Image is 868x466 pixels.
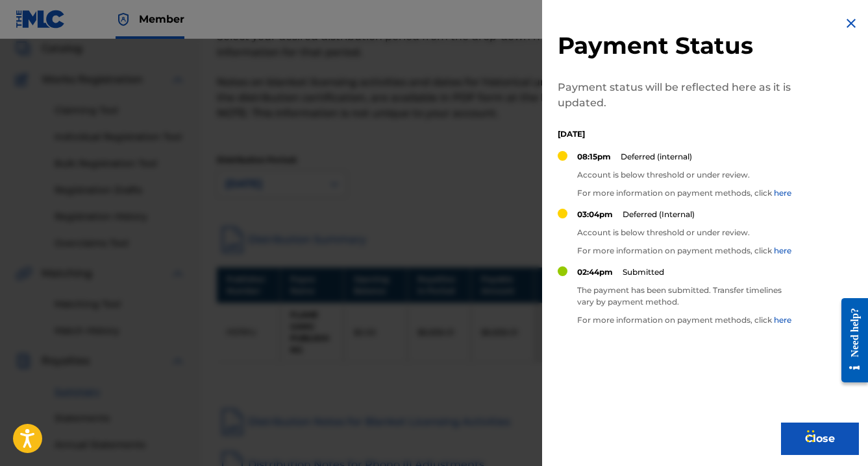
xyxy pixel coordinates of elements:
iframe: Resource Center [832,287,868,394]
p: The payment has been submitted. Transfer timelines vary by payment method. [577,285,798,308]
p: For more information on payment methods, click [577,187,791,199]
p: Payment status will be reflected here as it is updated. [558,80,798,111]
p: For more information on payment methods, click [577,245,791,257]
span: Member [139,12,184,27]
h2: Payment Status [558,31,798,60]
button: Close [781,423,859,455]
a: here [774,315,791,325]
p: 08:15pm [577,151,611,163]
div: Drag [807,417,815,456]
p: Submitted [623,266,664,278]
p: For more information on payment methods, click [577,314,798,326]
a: here [774,188,791,198]
p: 02:44pm [577,266,613,278]
p: Deferred (Internal) [623,209,695,220]
p: Account is below threshold or under review. [577,169,791,181]
p: Account is below threshold or under review. [577,227,791,239]
img: MLC Logo [16,10,66,29]
iframe: Chat Widget [803,404,868,466]
p: Deferred (internal) [621,151,692,163]
a: here [774,246,791,255]
p: [DATE] [558,128,798,140]
p: 03:04pm [577,209,613,220]
img: Top Rightsholder [116,12,131,27]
